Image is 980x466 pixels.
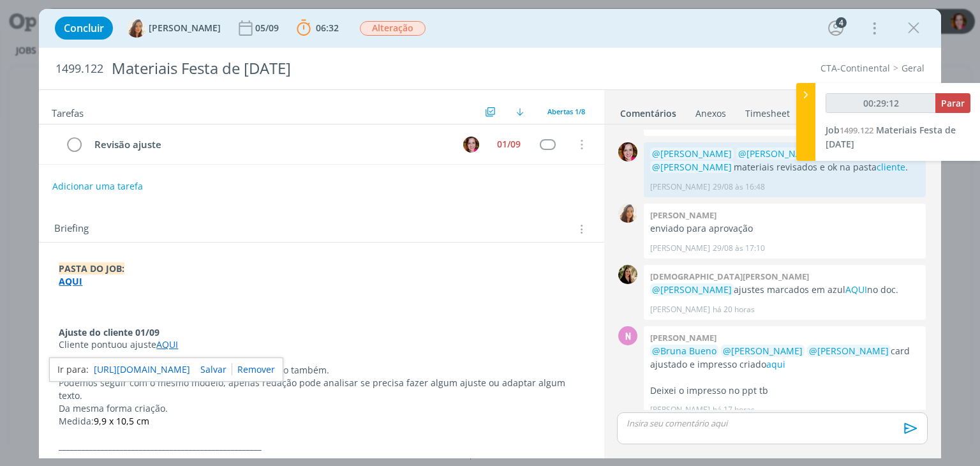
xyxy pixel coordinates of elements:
[766,358,785,370] a: aqui
[55,17,113,40] button: Concluir
[738,147,818,160] span: @[PERSON_NAME]
[54,221,89,237] span: Briefing
[618,326,637,345] div: N
[149,24,221,33] span: [PERSON_NAME]
[39,9,940,458] div: dialog
[650,283,919,296] p: ajustes marcados em azul no doc.
[59,262,124,274] strong: PASTA DO JOB:
[877,161,905,173] a: cliente
[618,204,637,223] img: V
[650,181,710,193] p: [PERSON_NAME]
[745,101,791,120] a: Timesheet
[650,384,919,397] p: Deixei o impresso no ppt tb
[127,19,221,38] button: V[PERSON_NAME]
[723,345,803,357] span: @[PERSON_NAME]
[826,124,956,150] span: Materiais Festa de [DATE]
[59,415,584,428] p: Medida:
[713,404,755,416] span: há 17 horas
[826,18,846,38] button: 4
[941,97,965,109] span: Parar
[650,243,710,254] p: [PERSON_NAME]
[652,283,732,296] span: @[PERSON_NAME]
[156,338,178,350] a: AQUI
[59,364,584,377] p: Outro ponto, esse convite digital, vai ter um impresso também.
[56,62,103,76] span: 1499.122
[809,345,889,357] span: @[PERSON_NAME]
[650,304,710,315] p: [PERSON_NAME]
[89,137,451,153] div: Revisão ajuste
[713,304,755,315] span: há 20 horas
[106,53,557,84] div: Materiais Festa de [DATE]
[94,415,149,427] span: 9,9 x 10,5 cm
[547,107,585,116] span: Abertas 1/8
[59,377,584,402] p: Podemos seguir com o mesmo modelo, apenas redação pode analisar se precisa fazer algum ajuste ou ...
[826,124,956,150] a: Job1499.122Materiais Festa de [DATE]
[650,271,809,282] b: [DEMOGRAPHIC_DATA][PERSON_NAME]
[620,101,677,120] a: Comentários
[462,135,481,154] button: B
[59,338,584,351] p: Cliente pontuou ajuste
[650,222,919,235] p: enviado para aprovação
[650,332,716,343] b: [PERSON_NAME]
[650,345,919,371] p: card ajustado e impresso criado
[713,181,765,193] span: 29/08 às 16:48
[316,22,339,34] span: 06:32
[52,175,144,198] button: Adicionar uma tarefa
[293,18,342,38] button: 06:32
[820,62,890,74] a: CTA-Continental
[516,108,524,116] img: arrow-down.svg
[836,17,847,28] div: 4
[650,404,710,416] p: [PERSON_NAME]
[127,19,146,38] img: V
[497,140,521,149] div: 01/09
[94,361,190,378] a: [URL][DOMAIN_NAME]
[713,243,765,254] span: 29/08 às 17:10
[618,142,637,162] img: B
[652,147,732,160] span: @[PERSON_NAME]
[59,275,82,287] a: AQUI
[618,265,637,284] img: C
[902,62,924,74] a: Geral
[652,345,716,357] span: @Bruna Bueno
[840,124,873,136] span: 1499.122
[650,209,716,221] b: [PERSON_NAME]
[359,20,426,36] button: Alteração
[59,440,262,452] strong: _____________________________________________________
[650,147,919,174] p: materiais revisados e ok na pasta .
[935,93,970,113] button: Parar
[695,107,726,120] div: Anexos
[59,326,160,338] strong: Ajuste do cliente 01/09
[360,21,426,36] span: Alteração
[652,161,732,173] span: @[PERSON_NAME]
[52,104,84,119] span: Tarefas
[64,23,104,33] span: Concluir
[255,24,281,33] div: 05/09
[845,283,867,296] a: AQUI
[59,402,584,415] p: Da mesma forma criação.
[463,137,479,153] img: B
